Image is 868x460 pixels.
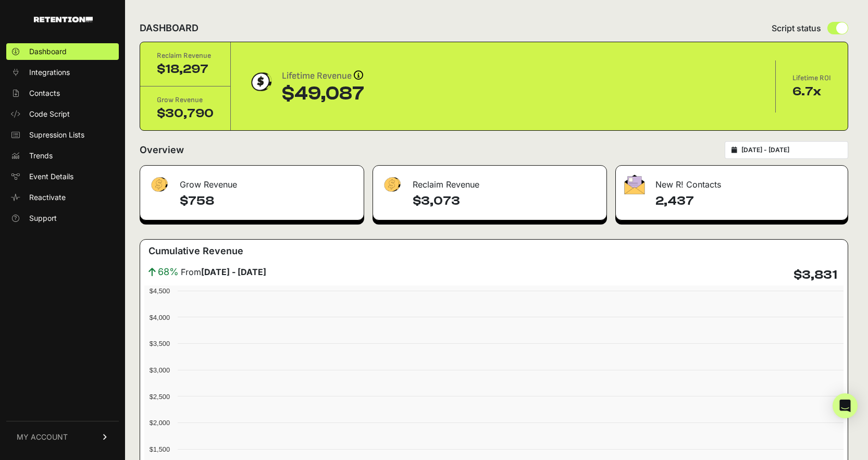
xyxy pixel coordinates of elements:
[148,244,243,258] h3: Cumulative Revenue
[6,421,119,453] a: MY ACCOUNT
[792,73,831,83] div: Lifetime ROI
[6,168,119,185] a: Event Details
[150,287,170,295] text: $4,500
[616,166,848,197] div: New R! Contacts
[6,210,119,227] a: Support
[29,46,67,57] span: Dashboard
[373,166,606,197] div: Reclaim Revenue
[181,266,266,278] span: From
[29,171,73,182] span: Event Details
[157,61,214,78] div: $18,297
[29,192,66,203] span: Reactivate
[833,393,858,418] div: Open Intercom Messenger
[180,193,355,209] h4: $758
[150,340,170,347] text: $3,500
[6,189,119,206] a: Reactivate
[29,67,70,78] span: Integrations
[17,432,68,442] span: MY ACCOUNT
[150,393,170,401] text: $2,500
[140,166,364,197] div: Grow Revenue
[29,151,53,161] span: Trends
[29,88,60,98] span: Contacts
[381,175,402,195] img: fa-dollar-13500eef13a19c4ab2b9ed9ad552e47b0d9fc28b02b83b90ba0e00f96d6372e9.png
[29,213,57,223] span: Support
[413,193,598,209] h4: $3,073
[793,267,837,283] h4: $3,831
[792,83,831,100] div: 6.7x
[282,69,364,83] div: Lifetime Revenue
[6,43,119,60] a: Dashboard
[157,105,214,122] div: $30,790
[201,267,266,277] strong: [DATE] - [DATE]
[34,17,93,22] img: Retention.com
[247,69,274,95] img: dollar-coin-05c43ed7efb7bc0c12610022525b4bbbb207c7efeef5aecc26f025e68dcafac9.png
[655,193,839,209] h4: 2,437
[150,314,170,321] text: $4,000
[157,51,214,61] div: Reclaim Revenue
[148,175,169,195] img: fa-dollar-13500eef13a19c4ab2b9ed9ad552e47b0d9fc28b02b83b90ba0e00f96d6372e9.png
[158,265,179,279] span: 68%
[150,366,170,374] text: $3,000
[624,175,645,194] img: fa-envelope-19ae18322b30453b285274b1b8af3d052b27d846a4fbe8435d1a52b978f639a2.png
[150,419,170,427] text: $2,000
[29,130,84,140] span: Supression Lists
[29,109,70,119] span: Code Script
[6,85,119,102] a: Contacts
[282,83,364,104] div: $49,087
[6,147,119,164] a: Trends
[6,127,119,143] a: Supression Lists
[140,21,199,35] h2: DASHBOARD
[6,64,119,81] a: Integrations
[150,445,170,453] text: $1,500
[6,106,119,122] a: Code Script
[772,22,821,34] span: Script status
[140,143,184,157] h2: Overview
[157,95,214,105] div: Grow Revenue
